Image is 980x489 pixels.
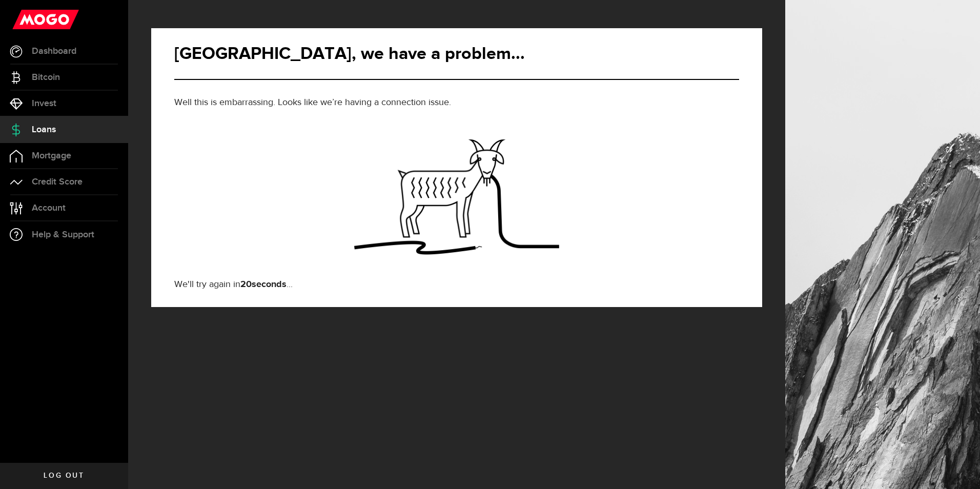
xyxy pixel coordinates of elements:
[174,96,739,110] p: Well this is embarrassing. Looks like we’re having a connection issue.
[32,230,94,239] span: Help & Support
[44,472,84,479] span: Log out
[32,125,56,134] span: Loans
[240,280,252,289] span: 20
[32,47,76,56] span: Dashboard
[32,99,56,108] span: Invest
[354,124,559,262] img: connectionissue_goat.png
[240,280,287,289] strong: seconds
[32,151,71,160] span: Mortgage
[174,44,739,65] h1: [GEOGRAPHIC_DATA], we have a problem...
[174,262,739,292] div: We'll try again in ...
[32,203,66,213] span: Account
[8,4,39,35] button: Open LiveChat chat widget
[32,73,60,82] span: Bitcoin
[32,177,83,187] span: Credit Score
